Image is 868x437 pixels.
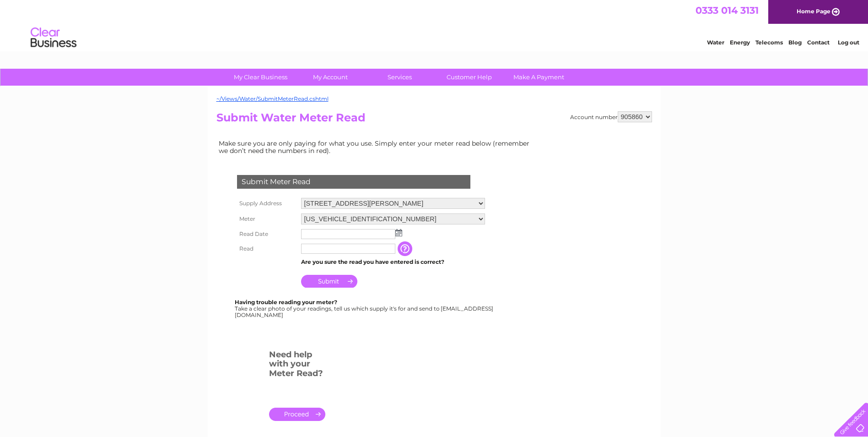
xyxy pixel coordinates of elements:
th: Meter [235,211,299,227]
td: Make sure you are only paying for what you use. Simply enter your meter read below (remember we d... [216,137,537,157]
a: Telecoms [755,39,783,46]
a: Make A Payment [501,69,577,86]
input: Submit [301,275,357,288]
th: Read Date [235,227,299,241]
h3: Need help with your Meter Read? [269,348,325,383]
a: My Account [292,69,368,86]
a: . [269,408,325,421]
a: Log out [838,39,859,46]
a: Water [707,39,724,46]
a: Services [362,69,437,86]
a: Contact [807,39,830,46]
a: 0333 014 3131 [695,5,759,16]
a: Blog [788,39,802,46]
a: Customer Help [431,69,507,86]
a: ~/Views/Water/SubmitMeterRead.cshtml [216,95,329,102]
div: Clear Business is a trading name of Verastar Limited (registered in [GEOGRAPHIC_DATA] No. 3667643... [218,5,651,44]
td: Are you sure the read you have entered is correct? [299,256,487,268]
a: My Clear Business [223,69,298,86]
th: Read [235,241,299,256]
th: Supply Address [235,196,299,211]
b: Having trouble reading your meter? [235,299,337,306]
input: Information [398,241,414,256]
h2: Submit Water Meter Read [216,111,652,129]
div: Take a clear photo of your readings, tell us which supply it's for and send to [EMAIL_ADDRESS][DO... [235,299,495,318]
img: logo.png [30,24,77,52]
img: ... [395,229,402,236]
div: Account number [570,111,652,122]
div: Submit Meter Read [237,175,470,189]
a: Energy [730,39,750,46]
